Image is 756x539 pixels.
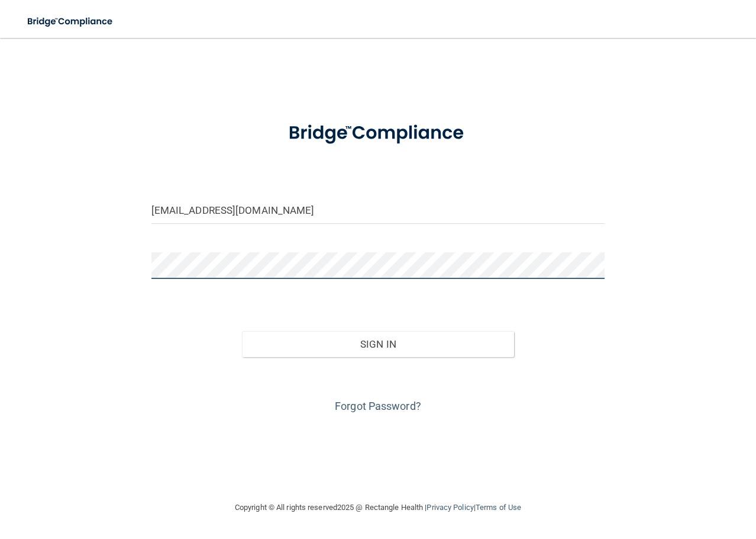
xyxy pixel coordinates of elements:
input: Email [151,197,605,224]
button: Sign In [242,331,514,357]
a: Forgot Password? [335,400,421,412]
img: bridge_compliance_login_screen.278c3ca4.svg [269,109,487,158]
img: bridge_compliance_login_screen.278c3ca4.svg [18,9,124,34]
a: Terms of Use [476,503,521,512]
a: Privacy Policy [427,503,473,512]
div: Copyright © All rights reserved 2025 @ Rectangle Health | | [162,489,594,527]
